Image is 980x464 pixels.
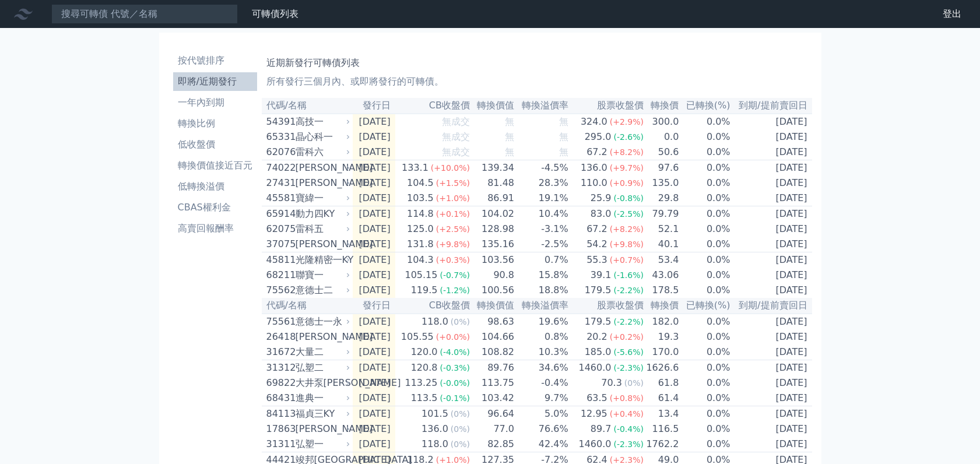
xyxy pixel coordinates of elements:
th: 發行日 [353,98,395,114]
td: [DATE] [731,222,812,237]
a: 轉換比例 [173,114,257,133]
li: 一年內到期 [173,96,257,110]
span: (+0.0%) [436,332,470,342]
td: [DATE] [731,437,812,452]
td: [DATE] [353,145,395,160]
td: -2.5% [515,237,569,252]
div: 65914 [266,207,293,221]
div: 105.15 [402,268,440,282]
td: [DATE] [731,421,812,437]
span: (-2.6%) [613,132,644,142]
div: 136.0 [419,422,451,436]
td: 0.0% [679,345,730,360]
div: 1460.0 [576,361,613,375]
span: 無成交 [442,146,470,157]
td: 103.42 [470,391,515,406]
td: 89.76 [470,360,515,376]
input: 搜尋可轉債 代號／名稱 [51,4,238,24]
td: 104.66 [470,329,515,345]
td: [DATE] [353,406,395,422]
td: 128.98 [470,222,515,237]
td: [DATE] [731,129,812,145]
span: (+0.9%) [610,178,644,188]
td: 13.4 [644,406,679,422]
span: (-0.7%) [440,270,470,280]
div: 113.25 [402,376,440,390]
div: 68431 [266,391,293,405]
td: [DATE] [353,268,395,283]
td: 18.8% [515,283,569,298]
span: (-2.3%) [613,363,644,372]
div: 54391 [266,115,293,129]
th: 已轉換(%) [679,298,730,314]
td: [DATE] [731,237,812,252]
th: 股票收盤價 [569,298,644,314]
td: 0.0% [679,160,730,176]
span: 無 [559,146,568,157]
div: 75561 [266,315,293,329]
td: [DATE] [731,160,812,176]
td: 116.5 [644,421,679,437]
div: 光隆精密一KY [296,253,348,267]
td: 0.0% [679,145,730,160]
a: 按代號排序 [173,51,257,70]
div: 67.2 [584,222,610,236]
td: 100.56 [470,283,515,298]
div: 63.5 [584,391,610,405]
div: 聯寶一 [296,268,348,282]
td: 81.48 [470,175,515,191]
a: 高賣回報酬率 [173,219,257,238]
td: 53.4 [644,252,679,268]
div: 25.9 [588,191,614,205]
td: 108.82 [470,345,515,360]
td: 139.34 [470,160,515,176]
th: 股票收盤價 [569,98,644,114]
td: 0.0% [679,406,730,422]
td: [DATE] [353,160,395,176]
td: 0.0% [679,175,730,191]
td: [DATE] [353,421,395,437]
a: 一年內到期 [173,93,257,112]
div: 75562 [266,283,293,297]
div: 弘塑一 [296,437,348,451]
td: 0.0% [679,283,730,298]
td: [DATE] [731,329,812,345]
div: 125.0 [405,222,436,236]
span: (+2.9%) [610,117,644,126]
td: [DATE] [353,114,395,129]
span: (+0.1%) [436,209,470,219]
div: 45811 [266,253,293,267]
div: 雷科六 [296,145,348,159]
span: 無 [505,131,514,142]
span: (+2.5%) [436,224,470,234]
td: 103.56 [470,252,515,268]
div: 31311 [266,437,293,451]
div: 84113 [266,407,293,421]
th: CB收盤價 [395,298,470,314]
td: [DATE] [353,222,395,237]
td: 0.0 [644,129,679,145]
td: 19.3 [644,329,679,345]
div: 1460.0 [576,437,613,451]
div: 62075 [266,222,293,236]
div: 70.3 [599,376,624,390]
span: (+9.8%) [610,240,644,249]
th: 代碼/名稱 [262,298,353,314]
th: 到期/提前賣回日 [731,298,812,314]
p: 所有發行三個月內、或即將發行的可轉債。 [266,75,807,89]
td: 0.0% [679,237,730,252]
td: [DATE] [731,391,812,406]
td: 113.75 [470,375,515,391]
div: [PERSON_NAME] [296,176,348,190]
div: 110.0 [578,176,610,190]
a: 低轉換溢價 [173,177,257,196]
td: [DATE] [353,360,395,376]
td: 34.6% [515,360,569,376]
th: CB收盤價 [395,98,470,114]
span: 無 [505,146,514,157]
div: 89.7 [588,422,614,436]
div: 高技一 [296,115,348,129]
span: (+8.2%) [610,224,644,234]
div: 131.8 [405,237,436,251]
th: 轉換價值 [470,298,515,314]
